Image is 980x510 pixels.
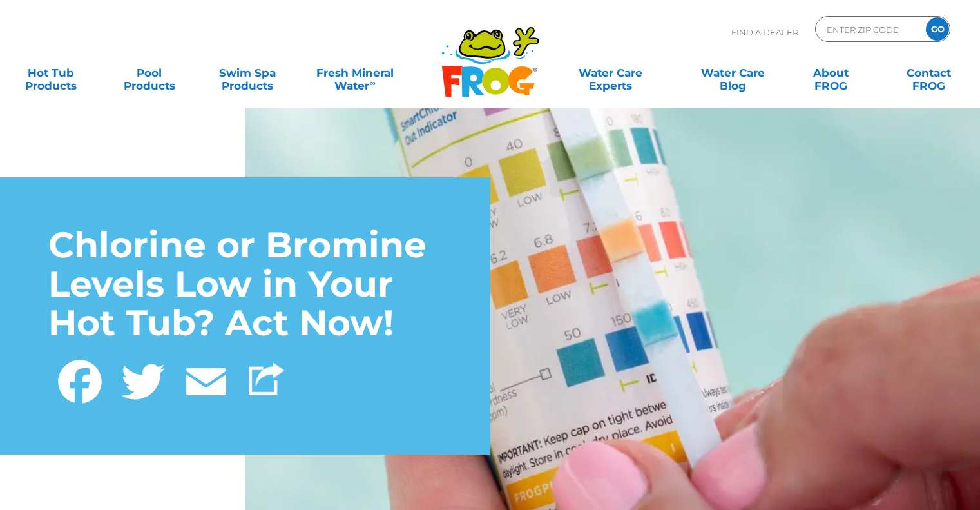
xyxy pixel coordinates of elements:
[175,353,238,406] a: Email
[793,60,869,86] a: AboutFROG
[48,226,442,343] h1: Chlorine or Bromine Levels Low in Your Hot Tub? Act Now!
[111,353,175,406] a: Twitter
[249,363,284,395] img: Share
[209,60,285,86] a: Swim SpaProducts
[731,16,798,48] p: Find A Dealer
[369,78,375,88] sup: ∞
[695,60,771,86] a: Water CareBlog
[307,60,403,86] a: Fresh MineralWater∞
[548,60,673,86] a: Water CareExperts
[13,60,89,86] a: Hot TubProducts
[891,60,967,86] a: ContactFROG
[111,60,187,86] a: PoolProducts
[48,353,111,406] a: Facebook
[825,20,912,39] input: Zip Code Form
[926,17,949,41] input: GO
